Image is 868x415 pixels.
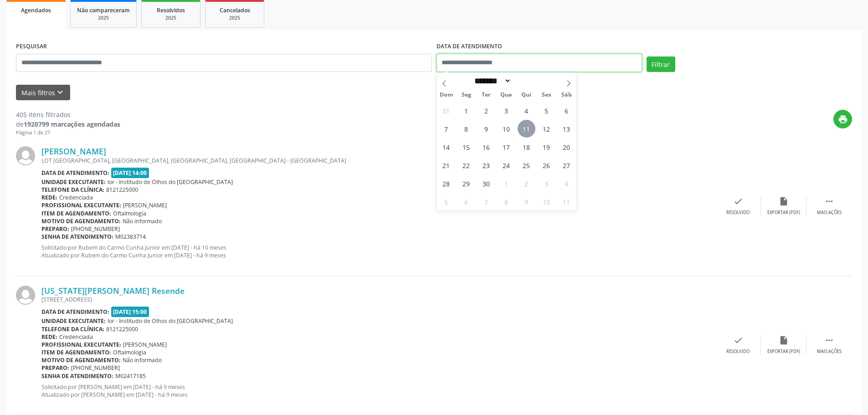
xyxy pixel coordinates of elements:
i: insert_drive_file [779,196,789,206]
span: Outubro 5, 2025 [437,193,455,210]
span: Qui [516,92,536,98]
span: Credenciada [59,333,93,341]
button: Filtrar [647,56,675,72]
i:  [824,196,834,206]
span: Setembro 12, 2025 [538,120,555,138]
i: check [733,196,743,206]
span: Setembro 8, 2025 [457,120,475,138]
select: Month [472,76,512,86]
a: [PERSON_NAME] [41,146,106,156]
b: Profissional executante: [41,341,121,348]
span: Setembro 28, 2025 [437,174,455,192]
span: [PERSON_NAME] [123,341,167,348]
span: Dom [437,92,457,98]
b: Rede: [41,333,57,341]
span: Setembro 17, 2025 [498,138,515,156]
b: Preparo: [41,364,69,372]
span: Setembro 21, 2025 [437,156,455,174]
b: Profissional executante: [41,201,121,209]
b: Rede: [41,194,57,201]
span: Outubro 9, 2025 [518,193,535,210]
img: img [16,146,35,165]
span: Setembro 6, 2025 [558,102,575,119]
span: Não informado [123,217,162,225]
b: Data de atendimento: [41,308,109,316]
span: Sáb [556,92,576,98]
i: print [838,114,848,124]
a: [US_STATE][PERSON_NAME] Resende [41,286,185,296]
div: Resolvido [726,210,750,216]
span: Outubro 1, 2025 [498,174,515,192]
span: Outubro 3, 2025 [538,174,555,192]
b: Telefone da clínica: [41,186,104,194]
span: Setembro 27, 2025 [558,156,575,174]
span: Setembro 9, 2025 [478,120,495,138]
b: Item de agendamento: [41,210,111,217]
span: 8121225000 [106,186,138,194]
span: Setembro 16, 2025 [478,138,495,156]
b: Preparo: [41,225,69,233]
p: Solicitado por [PERSON_NAME] em [DATE] - há 9 meses Atualizado por [PERSON_NAME] em [DATE] - há 9... [41,383,715,399]
span: Qua [496,92,516,98]
b: Item de agendamento: [41,348,111,356]
b: Senha de atendimento: [41,372,113,380]
div: 2025 [77,15,130,21]
b: Unidade executante: [41,178,106,186]
span: Setembro 30, 2025 [478,174,495,192]
b: Motivo de agendamento: [41,356,121,364]
button: print [833,110,852,128]
i: keyboard_arrow_down [55,87,65,97]
b: Unidade executante: [41,317,106,325]
button: Mais filtroskeyboard_arrow_down [16,85,70,101]
span: Setembro 29, 2025 [457,174,475,192]
span: 8121225000 [106,325,138,333]
span: Sex [536,92,556,98]
span: Não compareceram [77,6,130,14]
div: Mais ações [817,210,842,216]
i: insert_drive_file [779,335,789,345]
strong: 1920799 marcações agendadas [24,120,120,128]
span: Ior - Institudo de Olhos do [GEOGRAPHIC_DATA] [108,317,233,325]
p: Solicitado por Rubem do Carmo Cunha Junior em [DATE] - há 10 meses Atualizado por Rubem do Carmo ... [41,244,715,259]
span: Agosto 31, 2025 [437,102,455,119]
div: 405 itens filtrados [16,110,120,119]
span: Setembro 23, 2025 [478,156,495,174]
span: [DATE] 15:00 [111,307,149,317]
span: Não informado [123,356,162,364]
span: Oftalmologia [113,210,146,217]
span: Setembro 13, 2025 [558,120,575,138]
span: Setembro 20, 2025 [558,138,575,156]
b: Telefone da clínica: [41,325,104,333]
span: Setembro 26, 2025 [538,156,555,174]
span: Setembro 10, 2025 [498,120,515,138]
span: M02383714 [115,233,146,241]
div: [STREET_ADDRESS] [41,296,715,303]
b: Senha de atendimento: [41,233,113,241]
span: Setembro 19, 2025 [538,138,555,156]
span: Seg [456,92,476,98]
span: Outubro 4, 2025 [558,174,575,192]
b: Data de atendimento: [41,169,109,177]
span: Ter [476,92,496,98]
div: 2025 [212,15,257,21]
span: Setembro 25, 2025 [518,156,535,174]
span: M02417185 [115,372,146,380]
div: de [16,119,120,129]
div: Exportar (PDF) [767,210,800,216]
span: Setembro 11, 2025 [518,120,535,138]
span: Resolvidos [157,6,185,14]
span: Agendados [21,6,51,14]
i:  [824,335,834,345]
span: Oftalmologia [113,348,146,356]
span: Setembro 4, 2025 [518,102,535,119]
span: [PHONE_NUMBER] [71,225,120,233]
span: Setembro 3, 2025 [498,102,515,119]
span: [PHONE_NUMBER] [71,364,120,372]
span: Setembro 18, 2025 [518,138,535,156]
span: Setembro 14, 2025 [437,138,455,156]
span: Credenciada [59,194,93,201]
label: PESQUISAR [16,40,47,54]
span: Setembro 2, 2025 [478,102,495,119]
span: Outubro 11, 2025 [558,193,575,210]
b: Motivo de agendamento: [41,217,121,225]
